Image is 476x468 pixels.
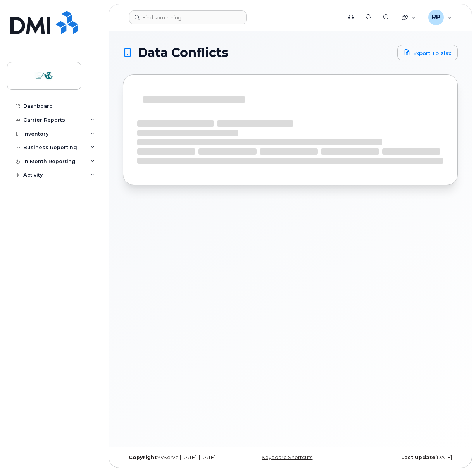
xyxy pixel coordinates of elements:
a: Export to Xlsx [397,45,458,60]
div: MyServe [DATE]–[DATE] [123,454,235,461]
strong: Copyright [129,454,157,460]
a: Keyboard Shortcuts [262,454,312,460]
div: [DATE] [346,454,458,461]
span: Data Conflicts [138,47,228,58]
strong: Last Update [401,454,435,460]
